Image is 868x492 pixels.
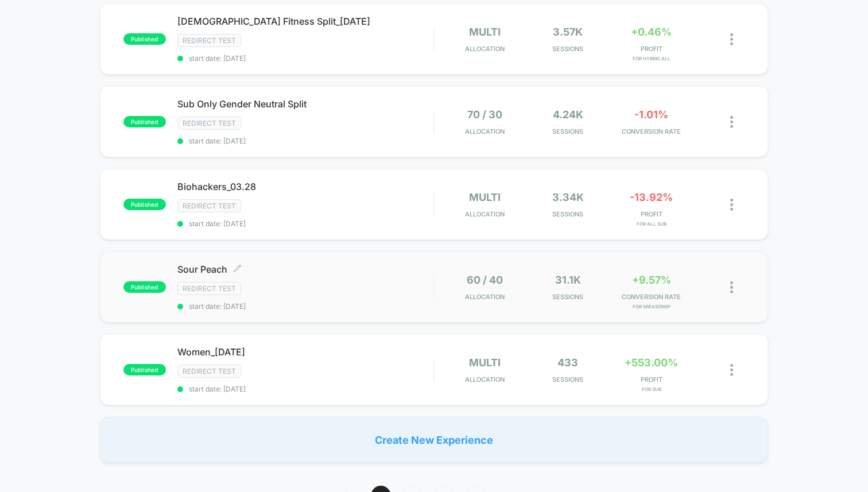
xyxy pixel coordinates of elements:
[613,375,690,383] span: PROFIT
[465,127,505,135] span: Allocation
[613,304,690,309] span: for 5ReasonSP
[123,281,166,293] span: published
[123,116,166,127] span: published
[465,293,505,301] span: Allocation
[177,98,433,110] span: Sub Only Gender Neutral Split
[469,26,501,38] span: multi
[467,109,502,121] span: 70 / 30
[177,282,241,295] span: Redirect Test
[552,191,584,203] span: 3.34k
[465,45,505,53] span: Allocation
[177,181,433,192] span: Biohackers_03.28
[177,385,433,393] span: start date: [DATE]
[100,417,768,463] div: Create New Experience
[730,281,733,293] img: close
[613,386,690,392] span: for Sub
[467,274,503,286] span: 60 / 40
[177,264,433,275] span: Sour Peach
[529,293,607,301] span: Sessions
[529,210,607,218] span: Sessions
[613,210,690,218] span: PROFIT
[177,137,433,145] span: start date: [DATE]
[730,33,733,45] img: close
[465,210,505,218] span: Allocation
[557,357,578,369] span: 433
[553,26,583,38] span: 3.57k
[730,199,733,211] img: close
[177,365,241,378] span: Redirect Test
[123,33,166,45] span: published
[632,274,671,286] span: +9.57%
[177,219,433,228] span: start date: [DATE]
[177,54,433,63] span: start date: [DATE]
[555,274,581,286] span: 31.1k
[613,293,690,301] span: CONVERSION RATE
[631,26,672,38] span: +0.46%
[613,45,690,53] span: PROFIT
[730,116,733,128] img: close
[177,117,241,130] span: Redirect Test
[613,56,690,61] span: for Hybrid All
[177,34,241,47] span: Redirect Test
[625,357,678,369] span: +553.00%
[177,199,241,212] span: Redirect Test
[529,127,607,135] span: Sessions
[529,375,607,383] span: Sessions
[123,199,166,210] span: published
[123,364,166,375] span: published
[730,364,733,376] img: close
[177,346,433,358] span: Women_[DATE]
[630,191,673,203] span: -13.92%
[177,302,433,311] span: start date: [DATE]
[529,45,607,53] span: Sessions
[469,357,501,369] span: multi
[469,191,501,203] span: multi
[465,375,505,383] span: Allocation
[177,16,433,27] span: [DEMOGRAPHIC_DATA] Fitness Split_[DATE]
[613,221,690,227] span: for All Sub
[634,109,668,121] span: -1.01%
[553,109,583,121] span: 4.24k
[613,127,690,135] span: CONVERSION RATE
